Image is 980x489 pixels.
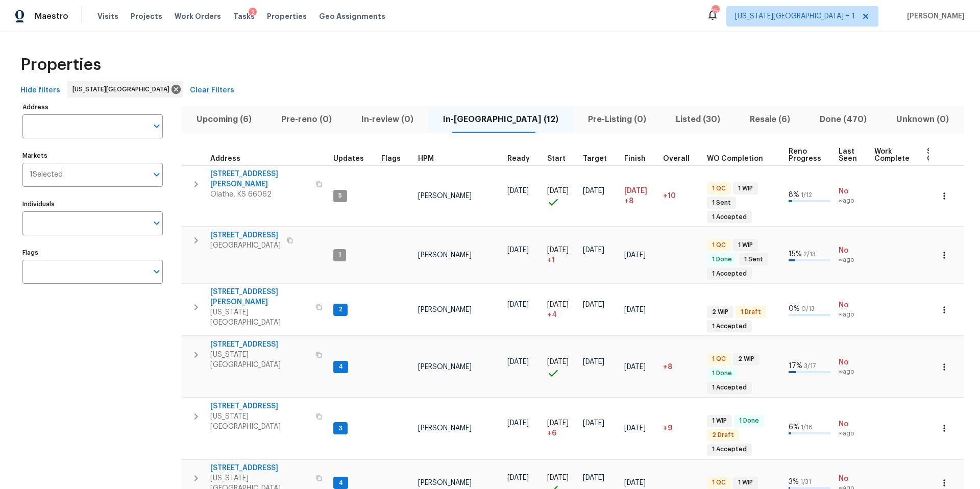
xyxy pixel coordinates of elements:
span: Flags [381,155,401,162]
span: 15 % [789,251,802,258]
span: [DATE] [507,420,529,427]
span: Hide filters [20,84,60,97]
span: 1 Selected [30,170,63,179]
span: 1 Accepted [708,445,751,454]
label: Markets [22,153,163,159]
span: [DATE] [507,247,529,254]
span: Clear Filters [190,84,234,97]
span: 1 Sent [708,199,735,207]
span: Target [583,155,607,162]
span: [STREET_ADDRESS][PERSON_NAME] [210,169,310,189]
span: [PERSON_NAME] [418,363,472,371]
span: 1 Sent [740,255,767,264]
div: Actual renovation start date [547,155,575,162]
button: Clear Filters [186,81,238,100]
span: 2 WIP [734,355,758,363]
span: 8 % [789,191,799,199]
span: ∞ ago [839,429,866,438]
span: 1 WIP [734,241,757,250]
span: 1 Done [708,255,736,264]
span: [DATE] [507,358,529,365]
span: HPM [418,155,434,162]
span: ∞ ago [839,197,866,205]
span: [DATE] [624,363,646,371]
button: Hide filters [16,81,64,100]
span: Overall [663,155,690,162]
span: [GEOGRAPHIC_DATA] [210,240,281,251]
div: Projected renovation finish date [624,155,655,162]
span: 1 WIP [734,184,757,193]
span: 1 WIP [708,417,731,425]
span: [DATE] [624,252,646,259]
span: 4 [334,479,347,487]
div: Earliest renovation start date (first business day after COE or Checkout) [507,155,539,162]
span: Work Orders [175,11,221,21]
span: [DATE] [624,425,646,432]
span: 1 Done [735,417,763,425]
span: +8 [624,196,633,206]
span: 1 QC [708,241,730,250]
td: 10 day(s) past target finish date [659,165,703,227]
span: [US_STATE][GEOGRAPHIC_DATA] [210,411,310,432]
span: Pre-reno (0) [273,112,340,127]
span: 1 Accepted [708,213,751,222]
span: 1 / 31 [800,479,811,485]
span: [US_STATE][GEOGRAPHIC_DATA] + 1 [735,11,855,21]
span: Ready [507,155,530,162]
div: 2 [249,8,257,18]
span: 4 [334,362,347,371]
span: Updates [333,155,364,162]
span: ∞ ago [839,368,866,376]
span: +9 [663,425,672,432]
span: Last Seen [839,148,857,162]
span: [DATE] [507,187,529,194]
span: Tasks [233,13,255,20]
td: Project started on time [543,165,579,227]
div: Target renovation project end date [583,155,616,162]
span: Properties [267,11,307,21]
span: 6 % [789,424,799,431]
span: 1 Draft [737,308,765,316]
td: 8 day(s) past target finish date [659,336,703,398]
span: No [839,419,866,429]
span: Projects [131,11,162,21]
span: 17 % [789,362,802,370]
span: Work Complete [874,148,910,162]
span: [US_STATE][GEOGRAPHIC_DATA] [210,307,310,328]
span: Visits [97,11,118,21]
span: No [839,357,866,368]
span: [DATE] [547,358,569,365]
button: Open [150,119,164,133]
span: [PERSON_NAME] [418,425,472,432]
span: [PERSON_NAME] [418,192,472,200]
span: [DATE] [583,358,604,365]
span: Reno Progress [789,148,821,162]
label: Address [22,104,163,110]
span: 2 / 13 [803,251,816,257]
span: [DATE] [507,474,529,481]
span: [STREET_ADDRESS] [210,230,281,240]
span: Address [210,155,240,162]
span: [US_STATE][GEOGRAPHIC_DATA] [72,84,174,94]
div: [US_STATE][GEOGRAPHIC_DATA] [67,81,183,97]
span: In-review (0) [353,112,422,127]
span: 1 QC [708,478,730,487]
span: [DATE] [624,306,646,313]
button: Open [150,167,164,182]
span: 2 [334,305,347,314]
span: [DATE] [547,301,569,308]
label: Individuals [22,201,163,207]
span: [DATE] [547,187,569,194]
span: 1 / 16 [801,424,813,430]
span: 1 QC [708,355,730,363]
td: Project started 1 days late [543,227,579,283]
label: Flags [22,250,163,256]
span: No [839,474,866,484]
span: [DATE] [583,247,604,254]
span: [DATE] [624,479,646,486]
span: 3 % [789,478,799,485]
span: Listed (30) [667,112,729,127]
span: 0 % [789,305,800,312]
span: + 1 [547,255,555,265]
span: + 6 [547,428,556,438]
